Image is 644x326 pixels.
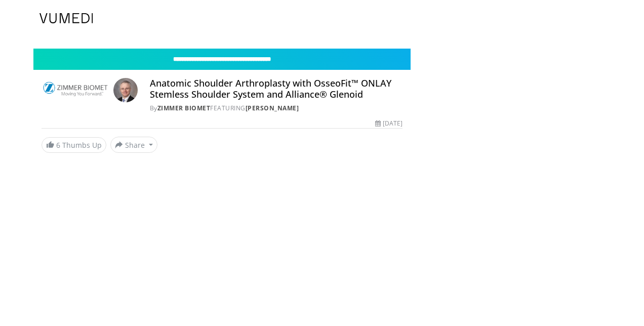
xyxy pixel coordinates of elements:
div: By FEATURING [150,104,402,113]
div: [DATE] [375,119,402,128]
a: Zimmer Biomet [157,104,211,112]
button: Share [110,137,157,153]
a: 6 Thumbs Up [42,137,106,153]
a: [PERSON_NAME] [246,104,299,112]
img: VuMedi Logo [39,13,93,23]
img: Zimmer Biomet [42,78,109,102]
span: 6 [56,140,60,150]
img: Avatar [113,78,138,102]
h4: Anatomic Shoulder Arthroplasty with OsseoFit™ ONLAY Stemless Shoulder System and Alliance® Glenoid [150,78,402,100]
